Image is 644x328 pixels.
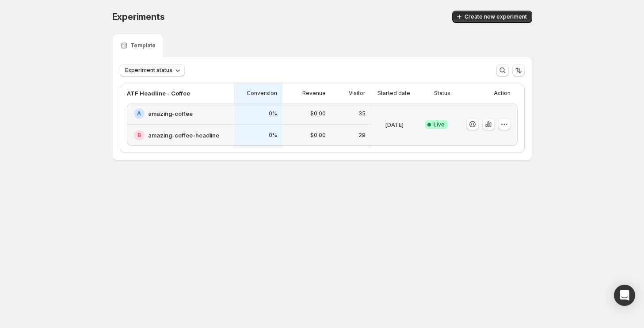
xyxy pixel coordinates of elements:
span: Create new experiment [465,13,527,20]
h2: A [137,110,141,117]
p: Action [494,90,511,97]
h2: amazing-coffee [148,109,193,118]
span: Live [434,121,445,128]
div: Open Intercom Messenger [614,285,635,306]
button: Experiment status [120,64,185,76]
p: 0% [269,132,277,139]
span: Experiment status [125,67,172,74]
h2: amazing-coffee-headline [148,131,219,140]
p: 29 [358,132,366,139]
p: $0.00 [310,110,326,117]
p: Visitor [349,90,366,97]
button: Create new experiment [452,11,532,23]
p: $0.00 [310,132,326,139]
p: ATF Headline - Coffee [127,89,190,98]
p: Status [434,90,450,97]
h2: B [137,132,141,139]
p: Conversion [247,90,277,97]
p: Revenue [302,90,326,97]
p: Started date [377,90,410,97]
button: Sort the results [512,64,525,76]
p: 0% [269,110,277,117]
span: Experiments [112,11,165,22]
p: [DATE] [385,120,404,129]
p: 35 [358,110,366,117]
p: Template [130,42,156,49]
